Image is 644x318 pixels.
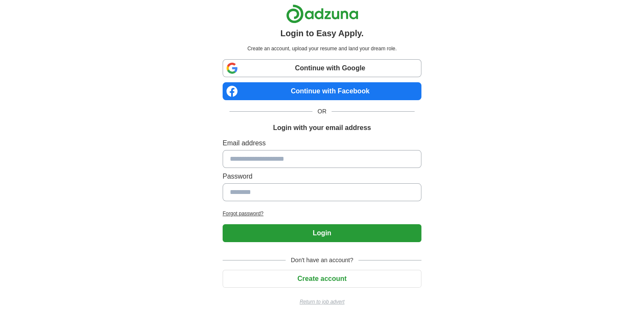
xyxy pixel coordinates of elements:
label: Password [223,171,421,182]
h1: Login with your email address [273,123,371,133]
a: Continue with Facebook [223,82,421,100]
h1: Login to Easy Apply. [280,27,364,40]
p: Create an account, upload your resume and land your dream role. [224,45,420,52]
span: OR [312,107,332,116]
label: Email address [223,138,421,148]
a: Forgot password? [223,210,421,217]
a: Create account [223,275,421,282]
span: Don't have an account? [286,256,358,265]
a: Continue with Google [223,59,421,77]
button: Create account [223,270,421,288]
button: Login [223,224,421,242]
img: Adzuna logo [286,4,358,23]
a: Return to job advert [223,298,421,306]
